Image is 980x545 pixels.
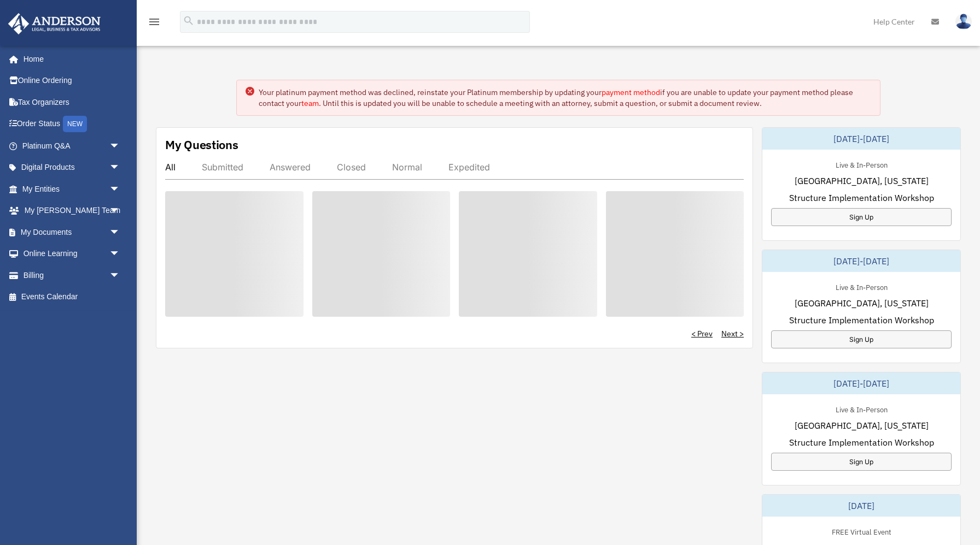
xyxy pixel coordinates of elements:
a: Online Ordering [8,70,137,92]
a: Sign Up [771,208,952,226]
span: arrow_drop_down [109,200,131,222]
a: Next > [721,328,744,339]
div: My Questions [165,137,238,153]
span: Structure Implementation Workshop [789,436,934,449]
span: Structure Implementation Workshop [789,191,934,204]
a: Sign Up [771,453,952,471]
div: FREE Virtual Event [823,525,900,537]
a: Platinum Q&Aarrow_drop_down [8,135,137,157]
div: [DATE] [762,495,960,517]
a: My Documentsarrow_drop_down [8,221,137,243]
div: Normal [392,162,422,173]
a: Online Learningarrow_drop_down [8,243,137,265]
div: Your platinum payment method was declined, reinstate your Platinum membership by updating your if... [259,87,871,109]
span: [GEOGRAPHIC_DATA], [US_STATE] [795,419,929,432]
div: All [165,162,176,173]
div: Submitted [202,162,243,173]
div: Live & In-Person [827,158,896,170]
div: Answered [270,162,311,173]
span: arrow_drop_down [109,135,131,157]
a: My Entitiesarrow_drop_down [8,178,137,200]
span: [GEOGRAPHIC_DATA], [US_STATE] [795,174,929,187]
div: Closed [337,162,366,173]
a: Sign Up [771,330,952,348]
i: search [183,15,195,27]
div: [DATE]-[DATE] [762,372,960,394]
div: NEW [63,116,87,132]
a: menu [148,19,161,28]
div: Live & In-Person [827,281,896,292]
div: Live & In-Person [827,403,896,414]
a: Billingarrow_drop_down [8,264,137,286]
div: [DATE]-[DATE] [762,128,960,150]
a: Digital Productsarrow_drop_down [8,157,137,179]
span: arrow_drop_down [109,157,131,179]
a: Home [8,48,131,70]
span: arrow_drop_down [109,243,131,265]
div: Expedited [448,162,490,173]
a: Order StatusNEW [8,113,137,135]
a: Events Calendar [8,286,137,308]
img: Anderson Advisors Platinum Portal [5,13,104,34]
span: arrow_drop_down [109,221,131,244]
span: [GEOGRAPHIC_DATA], [US_STATE] [795,297,929,310]
i: menu [148,15,161,28]
a: Tax Organizers [8,91,137,113]
img: User Pic [955,14,972,29]
a: < Prev [691,328,713,339]
span: Structure Implementation Workshop [789,313,934,327]
a: payment method [602,87,660,97]
div: [DATE]-[DATE] [762,250,960,272]
span: arrow_drop_down [109,178,131,200]
a: team [301,98,319,108]
a: My [PERSON_NAME] Teamarrow_drop_down [8,200,137,222]
span: arrow_drop_down [109,264,131,287]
